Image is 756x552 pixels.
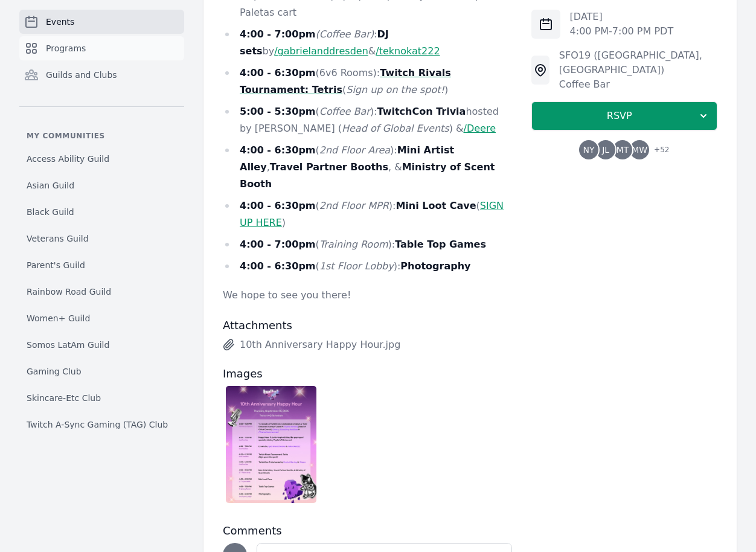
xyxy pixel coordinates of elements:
span: + 52 [647,143,669,159]
span: Somos LatAm Guild [27,339,109,351]
a: Rainbow Road Guild [19,281,184,303]
span: Gaming Club [27,365,82,377]
li: ( ): [223,258,512,275]
h3: Comments [223,524,512,538]
span: Rainbow Road Guild [27,286,111,298]
h3: Images [223,367,512,381]
li: ( ): , , & [223,142,512,193]
a: Parent's Guild [19,254,184,276]
span: RSVP [542,109,697,123]
span: Veterans Guild [27,233,89,245]
div: SFO19 ([GEOGRAPHIC_DATA], [GEOGRAPHIC_DATA]) [559,48,717,77]
li: ( ): ( ) [223,197,512,231]
span: Access Ability Guild [27,153,109,165]
p: My communities [19,131,184,141]
em: Sign up on the spot! [346,84,444,95]
a: Programs [19,36,184,60]
button: RSVP [531,101,717,130]
nav: Sidebar [19,10,184,429]
span: Skincare-Etc Club [27,392,101,404]
strong: TwitchCon Trivia [377,106,466,117]
span: MT [617,146,629,154]
a: Skincare-Etc Club [19,387,184,409]
a: 10th Anniversary Happy Hour.jpg [223,338,512,352]
span: Parent's Guild [27,259,85,271]
span: Asian Guild [27,179,74,191]
span: Black Guild [27,206,74,218]
span: Events [46,16,74,28]
p: 4:00 PM - 7:00 PM PDT [570,24,674,39]
span: NY [583,146,595,154]
a: Black Guild [19,201,184,223]
em: Training Room [319,239,388,250]
div: Coffee Bar [559,77,717,92]
strong: Travel Partner Booths [270,161,388,173]
li: ( ): hosted by [PERSON_NAME] ( ) & [223,103,512,137]
span: MW [632,146,647,154]
a: Women+ Guild [19,307,184,329]
strong: 4:00 - 7:00pm [240,239,316,250]
li: ( ): [223,236,512,253]
em: Head of Global Events [342,123,449,134]
em: Coffee Bar [319,106,370,117]
a: Veterans Guild [19,228,184,249]
a: Twitch A-Sync Gaming (TAG) Club [19,414,184,435]
em: (Coffee Bar) [316,28,374,40]
a: Asian Guild [19,175,184,196]
a: Events [19,10,184,34]
strong: 4:00 - 7:00pm [240,28,316,40]
li: (6v6 Rooms): ( ) [223,65,512,98]
em: 1st Floor Lobby [319,260,394,272]
img: 10th%20Anniversary%20Happy%20Hour.jpg [226,386,316,503]
a: /Deere [464,123,496,134]
strong: 4:00 - 6:30pm [240,144,316,156]
span: Programs [46,42,86,54]
li: : by & [223,26,512,60]
p: We hope to see you there! [223,287,512,304]
a: Guilds and Clubs [19,63,184,87]
strong: 4:00 - 6:30pm [240,200,316,211]
a: Access Ability Guild [19,148,184,170]
p: [DATE] [570,10,674,24]
a: /gabrielanddresden [274,45,368,57]
span: Twitch A-Sync Gaming (TAG) Club [27,419,168,431]
a: Somos LatAm Guild [19,334,184,356]
strong: 5:00 - 5:30pm [240,106,316,117]
span: Guilds and Clubs [46,69,117,81]
em: 2nd Floor MPR [319,200,389,211]
span: JL [602,146,609,154]
h3: Attachments [223,318,512,333]
a: Gaming Club [19,361,184,382]
em: 2nd Floor Area [319,144,390,156]
strong: 4:00 - 6:30pm [240,260,316,272]
strong: Mini Loot Cave [396,200,476,211]
strong: Table Top Games [395,239,486,250]
strong: Photography [400,260,470,272]
a: /teknokat222 [376,45,440,57]
strong: 4:00 - 6:30pm [240,67,316,79]
span: Women+ Guild [27,312,90,324]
